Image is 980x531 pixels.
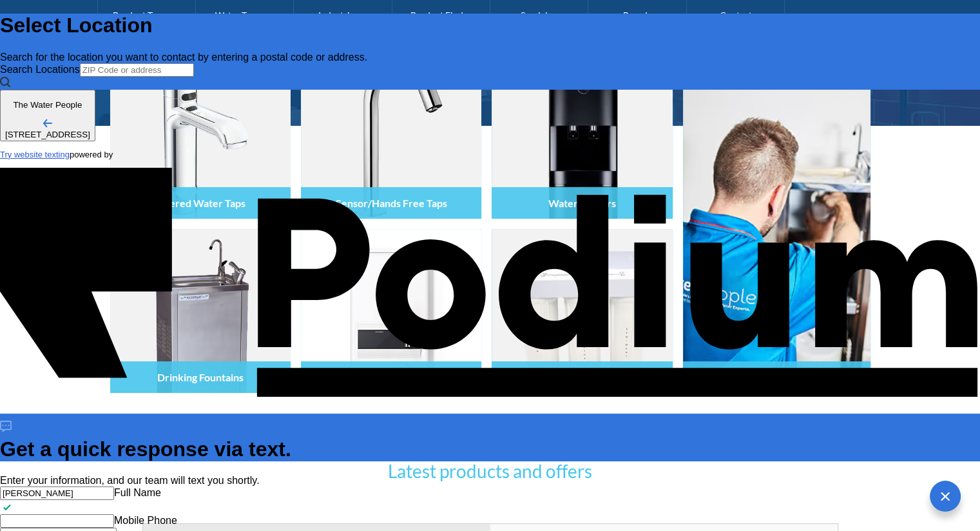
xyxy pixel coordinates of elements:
label: Mobile Phone [114,515,177,526]
iframe: podium webchat widget bubble [851,466,980,531]
span: powered by [70,150,113,159]
div: [STREET_ADDRESS] [5,130,90,139]
p: The Water People [5,100,90,110]
input: ZIP Code or address [80,63,194,77]
label: Full Name [114,487,161,498]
